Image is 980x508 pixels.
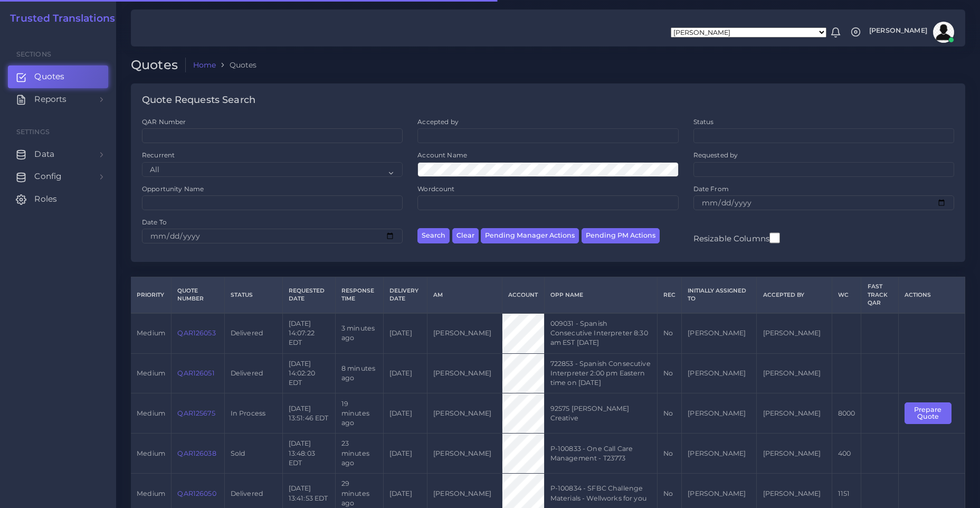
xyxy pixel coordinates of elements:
td: 19 minutes ago [335,393,383,434]
a: Trusted Translations [3,13,115,25]
th: Requested Date [282,277,335,313]
td: 3 minutes ago [335,313,383,353]
label: Wordcount [417,184,454,193]
label: Date From [693,184,729,193]
span: medium [137,329,165,337]
td: Delivered [224,353,282,393]
input: Resizable Columns [769,231,780,244]
td: [PERSON_NAME] [757,313,832,353]
td: 8000 [832,393,861,434]
a: Roles [8,188,108,210]
button: Pending Manager Actions [481,228,579,243]
td: [PERSON_NAME] [682,393,757,434]
label: Accepted by [417,117,459,126]
a: Reports [8,88,108,110]
button: Search [417,228,450,243]
span: medium [137,409,165,417]
th: Delivery Date [383,277,427,313]
label: Status [693,117,714,126]
a: Config [8,165,108,187]
a: QAR125675 [177,409,215,417]
td: No [657,393,681,434]
a: [PERSON_NAME]avatar [864,22,958,43]
td: [PERSON_NAME] [757,393,832,434]
td: [DATE] 13:48:03 EDT [282,434,335,474]
th: Quote Number [172,277,224,313]
th: Response Time [335,277,383,313]
a: Data [8,143,108,165]
td: 722853 - Spanish Consecutive Interpreter 2:00 pm Eastern time on [DATE] [544,353,657,393]
span: Sections [16,50,51,58]
h4: Quote Requests Search [142,95,255,106]
td: [DATE] 14:02:20 EDT [282,353,335,393]
td: [DATE] [383,353,427,393]
th: Opp Name [544,277,657,313]
span: Reports [34,93,66,105]
span: Roles [34,193,57,205]
th: Fast Track QAR [861,277,898,313]
td: No [657,353,681,393]
a: QAR126053 [177,329,215,337]
button: Clear [452,228,479,243]
td: [PERSON_NAME] [682,313,757,353]
td: [DATE] 13:51:46 EDT [282,393,335,434]
a: QAR126038 [177,449,216,457]
img: avatar [933,22,954,43]
th: Priority [131,277,172,313]
td: Delivered [224,313,282,353]
td: [PERSON_NAME] [427,313,502,353]
td: 8 minutes ago [335,353,383,393]
td: [DATE] 14:07:22 EDT [282,313,335,353]
label: Resizable Columns [693,231,780,244]
th: Actions [898,277,965,313]
label: Date To [142,218,167,227]
th: AM [427,277,502,313]
a: Prepare Quote [905,409,959,417]
td: [PERSON_NAME] [757,434,832,474]
label: QAR Number [142,117,186,126]
td: [DATE] [383,313,427,353]
span: medium [137,449,165,457]
th: Initially Assigned to [682,277,757,313]
td: [PERSON_NAME] [427,353,502,393]
span: Settings [16,128,50,136]
button: Pending PM Actions [582,228,660,243]
td: Sold [224,434,282,474]
td: [PERSON_NAME] [757,353,832,393]
label: Opportunity Name [142,184,204,193]
td: P-100833 - One Call Care Management - T23773 [544,434,657,474]
td: [PERSON_NAME] [682,353,757,393]
label: Recurrent [142,150,175,159]
a: QAR126051 [177,369,214,377]
th: Account [502,277,544,313]
th: Accepted by [757,277,832,313]
button: Prepare Quote [905,402,952,424]
span: Data [34,148,54,160]
a: Home [193,60,216,70]
td: 92575 [PERSON_NAME] Creative [544,393,657,434]
td: [PERSON_NAME] [427,393,502,434]
li: Quotes [216,60,256,70]
span: medium [137,490,165,497]
td: [PERSON_NAME] [682,434,757,474]
td: [DATE] [383,393,427,434]
td: 009031 - Spanish Consecutive Interpreter 8:30 am EST [DATE] [544,313,657,353]
td: 23 minutes ago [335,434,383,474]
label: Requested by [693,150,738,159]
span: [PERSON_NAME] [869,27,927,34]
h2: Quotes [131,58,186,73]
th: WC [832,277,861,313]
td: In Process [224,393,282,434]
th: REC [657,277,681,313]
label: Account Name [417,150,467,159]
td: No [657,434,681,474]
td: No [657,313,681,353]
a: QAR126050 [177,490,216,497]
a: Quotes [8,65,108,88]
span: medium [137,369,165,377]
td: [PERSON_NAME] [427,434,502,474]
td: 400 [832,434,861,474]
td: [DATE] [383,434,427,474]
th: Status [224,277,282,313]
